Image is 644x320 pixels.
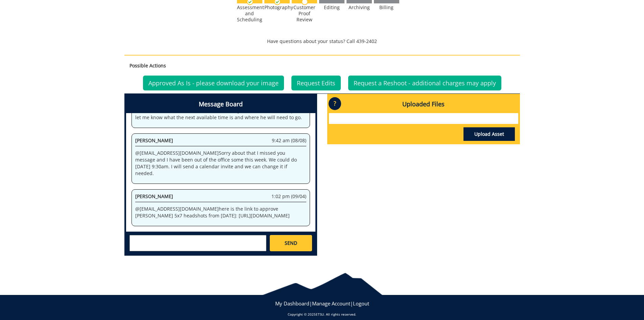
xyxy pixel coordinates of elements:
a: Request a Reshoot - additional charges may apply [348,76,501,90]
p: @ [EMAIL_ADDRESS][DOMAIN_NAME] obviously [DATE] didn't work so please let me know what the next a... [135,107,306,121]
a: Approved As Is - please download your image [143,76,284,90]
a: Request Edits [291,76,341,90]
textarea: messageToSend [129,235,266,251]
a: Upload Asset [463,127,515,141]
div: Editing [319,4,344,10]
span: 1:02 pm (09/04) [271,193,306,200]
p: @ [EMAIL_ADDRESS][DOMAIN_NAME] Sorry about that I missed you message and I have been out of the o... [135,150,306,177]
div: Photography [264,4,290,10]
p: @ [EMAIL_ADDRESS][DOMAIN_NAME] here is the link to approve [PERSON_NAME] 5x7 headshots from [DATE... [135,206,306,219]
span: SEND [285,240,297,247]
a: ETSU [316,312,324,317]
strong: Possible Actions [129,62,166,69]
a: Logout [353,300,369,307]
a: SEND [270,235,312,251]
div: Billing [374,4,399,10]
span: [PERSON_NAME] [135,137,173,144]
a: Manage Account [312,300,350,307]
div: Customer Proof Review [292,4,317,23]
p: Have questions about your status? Call 439-2402 [124,38,520,45]
div: Assessment and Scheduling [237,4,262,23]
div: Archiving [347,4,372,10]
h4: Message Board [126,95,315,113]
a: My Dashboard [275,300,309,307]
p: ? [329,97,341,110]
span: 9:42 am (08/08) [272,137,306,144]
h4: Uploaded Files [329,95,518,113]
span: [PERSON_NAME] [135,193,173,199]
